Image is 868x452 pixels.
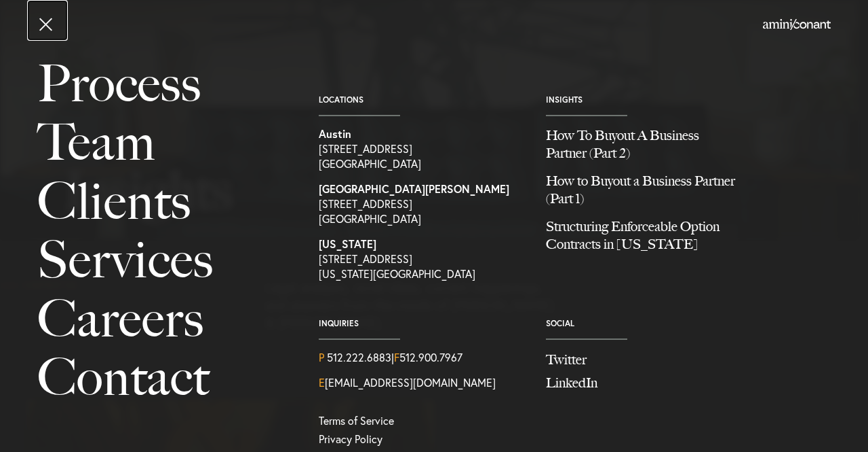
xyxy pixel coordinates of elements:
[763,19,831,30] img: Amini & Conant
[546,319,753,328] span: Social
[319,413,394,428] a: Terms of Service
[319,181,526,226] a: View on map
[319,375,496,390] a: Email Us
[546,172,753,218] a: How to Buyout a Business Partner (Part 1)
[546,218,753,263] a: Structuring Enforceable Option Contracts in Texas
[319,319,526,328] span: Inquiries
[319,350,526,365] div: | 512.900.7967
[37,54,288,113] a: Process
[319,237,526,281] a: View on map
[319,432,526,447] a: Privacy Policy
[319,126,351,141] strong: Austin
[546,350,753,370] a: Follow us on Twitter
[546,94,583,105] a: Insights
[319,126,526,171] a: View on map
[319,94,363,105] a: Locations
[394,350,399,365] span: F
[319,237,376,251] strong: [US_STATE]
[546,126,753,172] a: How To Buyout A Business Partner (Part 2)
[763,20,831,31] a: Home
[37,113,288,171] a: Team
[37,172,288,230] a: Clients
[37,290,288,348] a: Careers
[546,373,753,393] a: Join us on LinkedIn
[319,350,324,365] span: P
[327,350,391,365] a: Call us at 5122226883
[37,348,288,406] a: Contact
[319,181,509,196] strong: [GEOGRAPHIC_DATA][PERSON_NAME]
[319,375,325,390] span: E
[37,230,288,289] a: Services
